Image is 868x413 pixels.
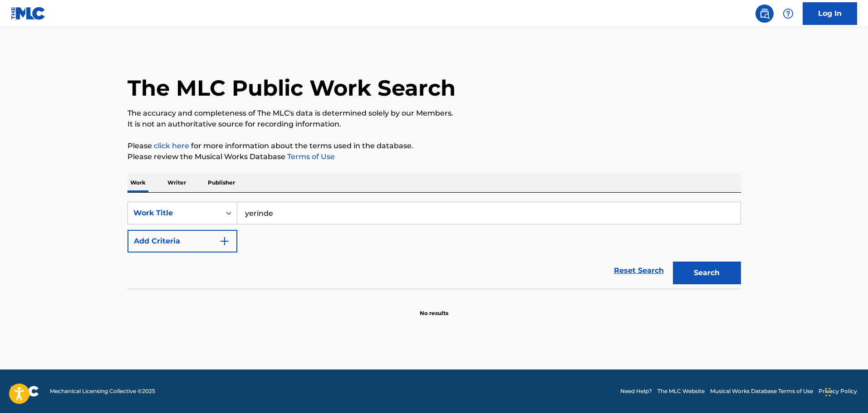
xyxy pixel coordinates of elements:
div: Drag [825,379,831,406]
iframe: Chat Widget [823,369,868,413]
p: It is not an authoritative source for recording information. [128,119,741,130]
p: Writer [165,173,189,192]
div: Work Title [133,208,215,219]
img: help [783,8,794,19]
div: Help [779,5,797,23]
form: Search Form [128,202,741,289]
a: Privacy Policy [819,387,857,395]
a: Reset Search [609,261,668,281]
a: Public Search [755,5,774,23]
h1: The MLC Public Work Search [128,74,456,102]
p: No results [420,298,448,317]
a: Log In [803,2,857,25]
a: click here [154,141,189,150]
a: Terms of Use [285,152,335,161]
span: Mechanical Licensing Collective © 2025 [50,387,155,395]
a: The MLC Website [657,387,705,395]
p: Please review the Musical Works Database [128,151,741,162]
button: Search [673,262,741,284]
a: Musical Works Database Terms of Use [710,387,813,395]
p: Please for more information about the terms used in the database. [128,141,741,151]
button: Add Criteria [128,230,237,253]
img: MLC Logo [11,7,46,20]
img: 9d2ae6d4665cec9f34b9.svg [219,236,230,247]
img: logo [11,386,39,397]
p: Work [128,173,148,192]
p: Publisher [205,173,238,192]
p: The accuracy and completeness of The MLC's data is determined solely by our Members. [128,108,741,119]
img: search [759,8,770,19]
a: Need Help? [620,387,652,395]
